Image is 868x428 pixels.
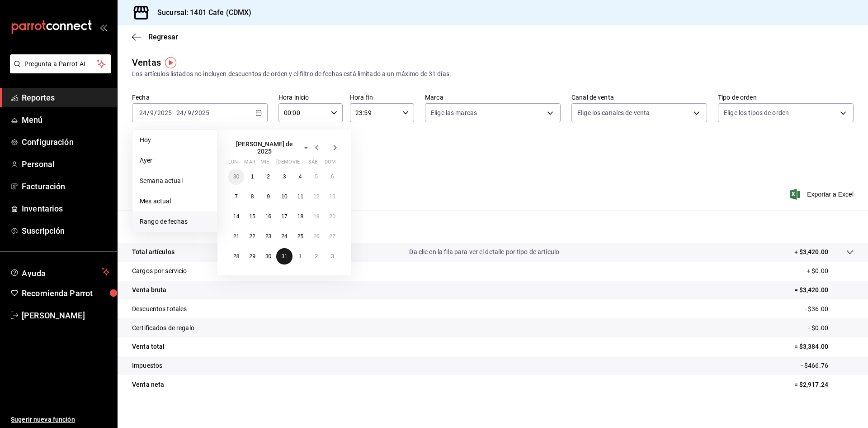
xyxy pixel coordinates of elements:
button: 23 de julio de 2025 [260,228,276,245]
abbr: miércoles [260,159,269,168]
span: Inventarios [22,202,110,215]
button: 25 de julio de 2025 [292,228,308,245]
p: Total artículos [132,247,175,257]
button: 31 de julio de 2025 [276,248,292,264]
p: - $0.00 [808,323,854,333]
abbr: 12 de julio de 2025 [313,193,319,200]
abbr: 23 de julio de 2025 [265,233,271,240]
p: = $2,917.24 [794,380,854,390]
p: Impuestos [132,361,162,370]
button: 10 de julio de 2025 [276,188,292,205]
button: 18 de julio de 2025 [292,208,308,225]
span: Suscripción [22,225,110,237]
button: 4 de julio de 2025 [292,168,308,185]
button: 2 de agosto de 2025 [308,248,324,264]
abbr: martes [244,159,255,168]
button: 30 de junio de 2025 [228,168,244,185]
span: Elige las marcas [431,108,477,117]
abbr: domingo [325,159,336,168]
span: Exportar a Excel [792,189,854,200]
span: [PERSON_NAME] [22,309,110,322]
abbr: 24 de julio de 2025 [281,233,287,240]
abbr: 30 de julio de 2025 [265,253,271,260]
abbr: 29 de julio de 2025 [249,253,255,260]
span: Elige los tipos de orden [724,108,789,117]
abbr: 8 de julio de 2025 [251,193,254,200]
abbr: viernes [292,159,300,168]
span: Reportes [22,91,110,104]
span: Sugerir nueva función [11,415,110,424]
span: Menú [22,114,110,126]
button: Regresar [132,33,178,41]
abbr: 3 de agosto de 2025 [331,253,334,260]
label: Marca [425,94,561,101]
abbr: jueves [276,159,330,168]
button: Pregunta a Parrot AI [10,54,111,73]
label: Fecha [132,94,268,101]
span: Facturación [22,180,110,192]
button: 1 de julio de 2025 [244,168,260,185]
img: Tooltip marker [165,57,176,68]
span: / [192,109,194,116]
abbr: 1 de agosto de 2025 [299,253,302,260]
button: 27 de julio de 2025 [325,228,340,245]
abbr: 7 de julio de 2025 [235,193,238,200]
p: Certificados de regalo [132,323,194,333]
button: 26 de julio de 2025 [308,228,324,245]
abbr: 9 de julio de 2025 [267,193,270,200]
abbr: 30 de junio de 2025 [233,173,239,180]
button: 2 de julio de 2025 [260,168,276,185]
abbr: 22 de julio de 2025 [249,233,255,240]
abbr: 3 de julio de 2025 [283,173,286,180]
label: Hora fin [350,94,414,101]
span: Recomienda Parrot [22,287,110,299]
abbr: 1 de julio de 2025 [251,173,254,180]
span: Personal [22,158,110,170]
button: 15 de julio de 2025 [244,208,260,225]
p: + $3,420.00 [794,247,828,257]
abbr: 15 de julio de 2025 [249,213,255,220]
abbr: 11 de julio de 2025 [297,193,303,200]
div: Los artículos listados no incluyen descuentos de orden y el filtro de fechas está limitado a un m... [132,69,854,79]
span: Pregunta a Parrot AI [24,59,97,69]
span: / [184,109,187,116]
abbr: 26 de julio de 2025 [313,233,319,240]
span: Ayer [140,156,210,165]
span: - [173,109,175,116]
span: Ayuda [22,266,98,277]
h3: Sucursal: 1401 Cafe (CDMX) [150,7,251,18]
abbr: 19 de julio de 2025 [313,213,319,220]
button: 6 de julio de 2025 [325,168,340,185]
abbr: 2 de agosto de 2025 [315,253,318,260]
button: 17 de julio de 2025 [276,208,292,225]
span: Elige los canales de venta [577,108,650,117]
abbr: 28 de julio de 2025 [233,253,239,260]
button: open_drawer_menu [99,24,107,31]
abbr: 20 de julio de 2025 [330,213,335,220]
abbr: 6 de julio de 2025 [331,173,334,180]
p: + $0.00 [807,266,854,276]
span: Semana actual [140,176,210,186]
button: 1 de agosto de 2025 [292,248,308,264]
label: Tipo de orden [718,94,854,101]
span: / [147,109,150,116]
button: 12 de julio de 2025 [308,188,324,205]
span: / [154,109,157,116]
abbr: 17 de julio de 2025 [281,213,287,220]
abbr: 10 de julio de 2025 [281,193,287,200]
p: = $3,420.00 [794,285,854,295]
abbr: 16 de julio de 2025 [265,213,271,220]
p: Da clic en la fila para ver el detalle por tipo de artículo [409,247,559,257]
a: Pregunta a Parrot AI [6,66,111,75]
p: Cargos por servicio [132,266,187,276]
abbr: 5 de julio de 2025 [315,173,318,180]
input: -- [139,109,147,116]
input: -- [187,109,192,116]
label: Hora inicio [278,94,343,101]
button: 16 de julio de 2025 [260,208,276,225]
p: Venta neta [132,380,164,390]
span: Rango de fechas [140,217,210,226]
abbr: sábado [308,159,318,168]
button: 14 de julio de 2025 [228,208,244,225]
